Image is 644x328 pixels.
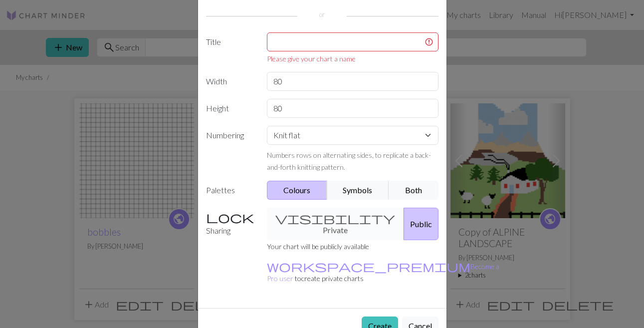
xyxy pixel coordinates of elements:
button: Symbols [327,181,390,200]
label: Sharing [200,208,261,240]
button: Colours [267,181,327,200]
button: Both [389,181,438,200]
label: Title [200,32,261,64]
small: to create private charts [267,262,499,283]
label: Palettes [200,181,261,200]
label: Numbering [200,126,261,173]
small: Your chart will be publicly available [267,242,369,251]
button: Public [404,208,438,240]
label: Width [200,72,261,91]
div: Please give your chart a name [267,53,438,64]
label: Height [200,99,261,118]
span: workspace_premium [267,259,470,273]
a: Become a Pro user [267,262,499,283]
small: Numbers rows on alternating sides, to replicate a back-and-forth knitting pattern. [267,151,431,171]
